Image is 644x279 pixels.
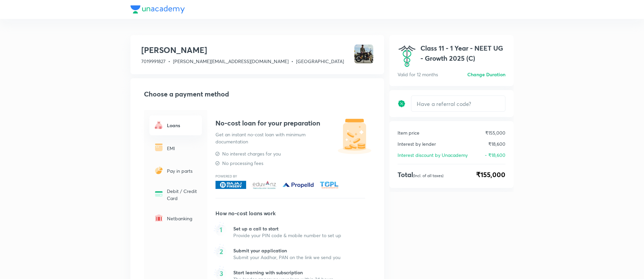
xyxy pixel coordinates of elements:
img: - [153,189,164,199]
p: No processing fees [222,160,263,167]
p: Interest discount by Unacademy [398,151,468,159]
img: - [153,213,164,223]
p: Netbanking [167,215,198,222]
img: jar [336,118,373,155]
img: bullet-bg [213,221,227,237]
span: • [168,58,170,64]
img: - [153,165,164,176]
p: Powered by [215,175,365,178]
h4: Total [398,170,443,180]
p: - ₹18,600 [485,151,505,159]
p: Item price [398,129,419,136]
p: No interest charges for you [222,150,281,157]
img: Bajaj Finserv [215,181,246,189]
p: Valid for 12 months [398,71,438,78]
p: Pay in parts [167,167,198,174]
span: 7019991827 [141,58,166,64]
h2: Choose a payment method [144,89,373,99]
p: Set up a call to start [233,225,341,232]
img: Avatar [354,45,373,63]
img: avatar [398,43,416,68]
p: Debit / Credit Card [167,188,198,202]
img: Eduvanz [252,181,277,189]
p: EMI [167,145,198,152]
span: [PERSON_NAME][EMAIL_ADDRESS][DOMAIN_NAME] [173,58,289,64]
p: (Incl. of all taxes) [413,173,443,178]
img: discount [398,100,406,108]
p: Submit your Aadhar, PAN on the link we send you [233,254,341,261]
img: - [153,119,164,130]
h1: Class 11 - 1 Year - NEET UG - Growth 2025 (C) [420,43,505,63]
h4: No-cost loan for your preparation [215,118,365,128]
img: bullet-bg [213,243,227,259]
span: [GEOGRAPHIC_DATA] [296,58,344,64]
p: Get an instant no-cost loan with minimum documentation [215,131,333,145]
h6: Change Duration [467,71,505,78]
input: Have a referral code? [411,96,505,112]
p: Submit your application [233,247,341,254]
span: ₹155,000 [476,170,505,180]
h6: Loans [167,122,198,129]
img: Propelled [283,181,314,189]
p: Start learning with subscription [233,269,333,276]
img: - [153,142,164,153]
span: • [291,58,293,64]
img: TCPL [319,181,339,189]
p: Provide your PIN code & mobile number to set up [233,232,341,239]
h3: [PERSON_NAME] [141,45,344,55]
p: Interest by lender [398,140,436,147]
p: ₹155,000 [485,129,505,136]
p: ₹18,600 [488,140,505,147]
h5: How no-cost loans work [215,209,365,217]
